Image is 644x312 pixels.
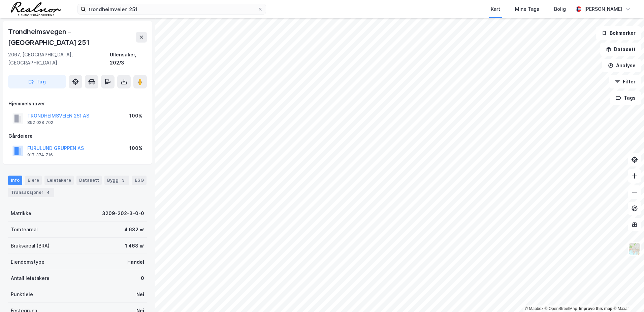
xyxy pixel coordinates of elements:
[610,91,641,105] button: Tags
[491,5,500,13] div: Kart
[11,209,33,217] div: Matrikkel
[129,144,142,152] div: 100%
[136,290,144,298] div: Nei
[132,176,147,185] div: ESG
[8,75,66,88] button: Tag
[11,242,50,250] div: Bruksareal (BRA)
[11,290,33,298] div: Punktleie
[609,75,641,88] button: Filter
[27,120,53,125] div: 892 028 702
[44,176,74,185] div: Leietakere
[11,226,38,234] div: Tomteareal
[27,152,53,158] div: 917 374 716
[76,176,102,185] div: Datasett
[610,280,644,312] div: Kontrollprogram for chat
[11,274,50,282] div: Antall leietakere
[554,5,566,13] div: Bolig
[596,26,641,40] button: Bokmerker
[515,5,539,13] div: Mine Tags
[25,176,42,185] div: Eiere
[610,280,644,312] iframe: Chat Widget
[584,5,622,13] div: [PERSON_NAME]
[579,306,612,311] a: Improve this map
[545,306,577,311] a: OpenStreetMap
[628,242,641,255] img: Z
[11,2,61,16] img: realnor-logo.934646d98de889bb5806.png
[45,189,52,196] div: 4
[11,258,44,266] div: Eiendomstype
[110,51,147,67] div: Ullensaker, 202/3
[127,258,144,266] div: Handel
[8,188,54,197] div: Transaksjoner
[102,209,144,217] div: 3209-202-3-0-0
[120,177,127,184] div: 3
[129,112,142,120] div: 100%
[86,4,258,14] input: Søk på adresse, matrikkel, gårdeiere, leietakere eller personer
[8,100,147,108] div: Hjemmelshaver
[602,59,641,72] button: Analyse
[141,274,144,282] div: 0
[8,132,147,140] div: Gårdeiere
[8,26,136,48] div: Trondheimsvegen - [GEOGRAPHIC_DATA] 251
[104,176,129,185] div: Bygg
[124,226,144,234] div: 4 682 ㎡
[8,176,22,185] div: Info
[8,51,110,67] div: 2067, [GEOGRAPHIC_DATA], [GEOGRAPHIC_DATA]
[125,242,144,250] div: 1 468 ㎡
[525,306,543,311] a: Mapbox
[600,43,641,56] button: Datasett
